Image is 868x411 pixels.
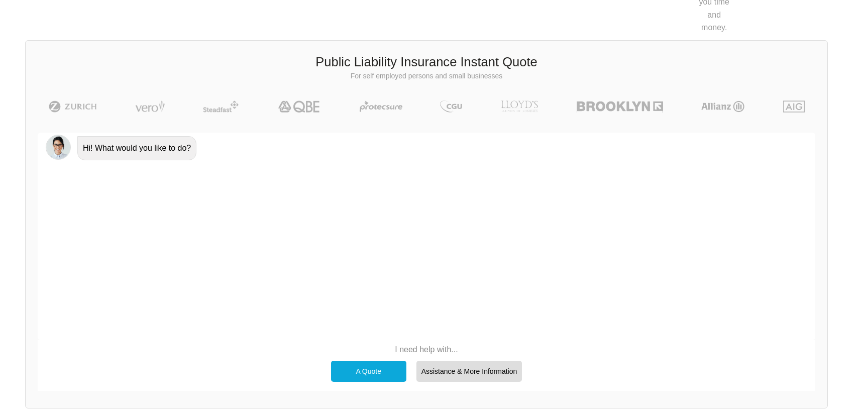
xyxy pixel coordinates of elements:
img: Zurich | Public Liability Insurance [44,100,101,113]
div: A Quote [331,361,406,382]
img: Vero | Public Liability Insurance [131,100,169,113]
img: Chatbot | PLI [46,135,71,160]
img: Steadfast | Public Liability Insurance [199,100,243,113]
h3: Public Liability Insurance Instant Quote [33,53,820,71]
img: LLOYD's | Public Liability Insurance [495,100,544,113]
img: QBE | Public Liability Insurance [272,100,327,113]
img: AIG | Public Liability Insurance [779,100,809,113]
div: Assistance & More Information [416,361,522,382]
img: Brooklyn | Public Liability Insurance [573,100,667,113]
img: Allianz | Public Liability Insurance [696,100,749,113]
div: Hi! What would you like to do? [77,136,196,160]
p: I need help with... [326,344,527,355]
p: For self employed persons and small businesses [33,71,820,81]
img: Protecsure | Public Liability Insurance [356,100,406,113]
img: CGU | Public Liability Insurance [436,100,466,113]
